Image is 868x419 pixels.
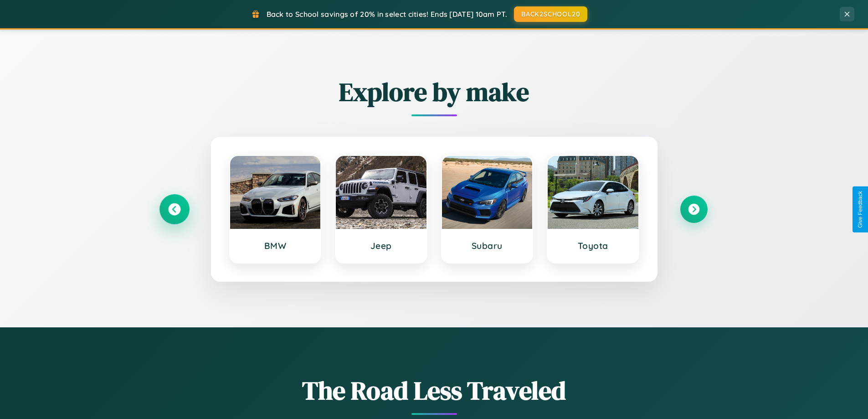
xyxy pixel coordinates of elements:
[239,240,312,251] h3: BMW
[451,240,524,251] h3: Subaru
[345,240,417,251] h3: Jeep
[267,10,507,19] span: Back to School savings of 20% in select cities! Ends [DATE] 10am PT.
[557,240,629,251] h3: Toyota
[857,191,863,228] div: Give Feedback
[161,373,708,408] h1: The Road Less Traveled
[161,74,708,109] h2: Explore by make
[514,6,587,22] button: BACK2SCHOOL20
